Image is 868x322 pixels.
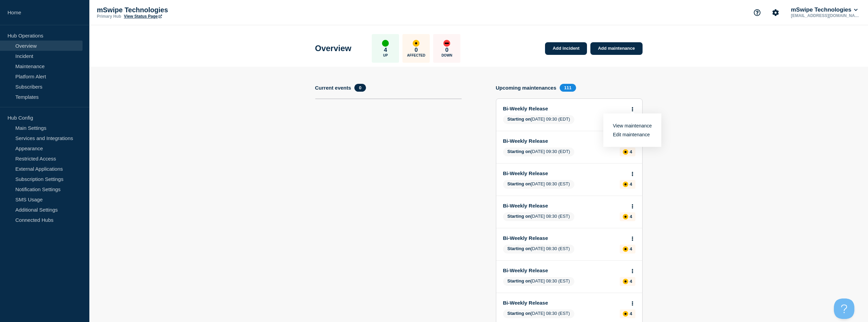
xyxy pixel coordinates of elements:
[630,246,632,251] p: 4
[503,138,626,144] a: Bi-Weekly Release
[413,40,420,47] div: affected
[503,115,575,124] span: [DATE] 09:30 (EDT)
[507,311,531,316] span: Starting on
[623,279,628,284] div: affected
[623,311,628,317] div: affected
[503,309,574,318] span: [DATE] 08:30 (EST)
[503,277,574,286] span: [DATE] 08:30 (EST)
[503,245,574,254] span: [DATE] 08:30 (EST)
[623,182,628,187] div: affected
[623,149,628,155] div: affected
[382,40,389,47] div: up
[545,42,587,55] a: Add incident
[445,47,448,53] p: 0
[503,235,626,241] a: Bi-Weekly Release
[623,214,628,219] div: affected
[507,246,531,251] span: Starting on
[630,149,632,154] p: 4
[590,42,642,55] a: Add maintenance
[315,85,351,91] h4: Current events
[613,123,652,128] a: View maintenance
[383,53,388,57] p: Up
[507,278,531,283] span: Starting on
[496,85,557,91] h4: Upcoming maintenances
[507,117,531,122] span: Starting on
[124,14,162,19] a: View Status Page
[560,84,576,92] span: 111
[97,14,121,19] p: Primary Hub
[630,214,632,219] p: 4
[97,6,233,14] p: mSwipe Technologies
[834,298,854,319] iframe: Help Scout Beacon - Open
[384,47,387,53] p: 4
[503,148,575,156] span: [DATE] 09:30 (EDT)
[750,5,764,20] button: Support
[503,106,626,111] a: Bi-Weekly Release
[503,300,626,306] a: Bi-Weekly Release
[407,53,425,57] p: Affected
[315,44,352,53] h1: Overview
[503,267,626,273] a: Bi-Weekly Release
[443,40,450,47] div: down
[503,203,626,209] a: Bi-Weekly Release
[441,53,452,57] p: Down
[507,149,531,154] span: Starting on
[623,246,628,252] div: affected
[415,47,418,53] p: 0
[507,181,531,186] span: Starting on
[630,311,632,316] p: 4
[790,13,860,18] p: [EMAIL_ADDRESS][DOMAIN_NAME]
[503,212,574,221] span: [DATE] 08:30 (EST)
[630,279,632,284] p: 4
[507,214,531,219] span: Starting on
[790,6,859,13] button: mSwipe Technologies
[503,170,626,176] a: Bi-Weekly Release
[354,84,366,92] span: 0
[613,132,650,137] a: Edit maintenance
[630,182,632,187] p: 4
[503,180,574,189] span: [DATE] 08:30 (EST)
[768,5,783,20] button: Account settings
